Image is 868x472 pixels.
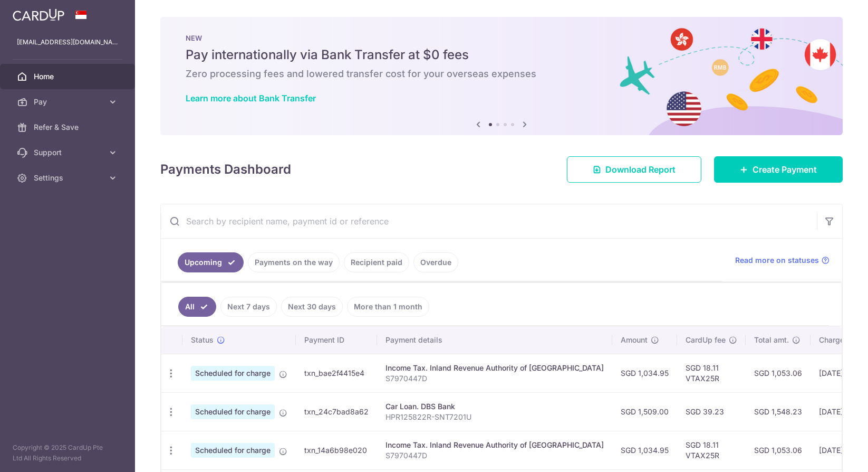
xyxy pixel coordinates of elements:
td: txn_bae2f4415e4 [296,354,377,392]
a: Create Payment [714,156,843,183]
td: SGD 1,509.00 [612,392,677,431]
td: SGD 39.23 [677,392,746,431]
span: Total amt. [754,335,789,345]
th: Payment ID [296,326,377,354]
td: SGD 1,034.95 [612,354,677,392]
div: Car Loan. DBS Bank [385,401,604,412]
h4: Payments Dashboard [160,160,291,179]
span: Download Report [605,163,676,176]
span: Create Payment [753,163,817,176]
p: NEW [186,34,817,42]
a: Upcoming [178,252,244,272]
img: Bank transfer banner [160,17,843,135]
td: txn_24c7bad8a62 [296,392,377,431]
span: Pay [34,97,103,107]
td: SGD 1,053.06 [746,431,811,469]
span: Settings [34,173,103,183]
td: SGD 18.11 VTAX25R [677,354,746,392]
a: Read more on statuses [735,255,830,266]
td: SGD 1,034.95 [612,431,677,469]
h5: Pay internationally via Bank Transfer at $0 fees [186,46,817,63]
a: Payments on the way [248,252,340,272]
a: Next 30 days [281,297,343,317]
td: txn_14a6b98e020 [296,431,377,469]
p: HPR125822R-SNT7201U [385,412,604,422]
span: CardUp fee [686,335,726,345]
a: All [178,297,216,317]
input: Search by recipient name, payment id or reference [161,204,817,238]
p: [EMAIL_ADDRESS][DOMAIN_NAME] [17,37,118,48]
span: Status [191,335,214,345]
span: Read more on statuses [735,255,819,266]
td: SGD 18.11 VTAX25R [677,431,746,469]
span: Scheduled for charge [191,404,275,419]
img: CardUp [13,8,64,21]
span: Scheduled for charge [191,443,275,458]
a: Learn more about Bank Transfer [186,93,316,103]
p: S7970447D [385,450,604,461]
span: Refer & Save [34,122,103,133]
a: More than 1 month [347,297,429,317]
span: Support [34,147,103,158]
td: SGD 1,548.23 [746,392,811,431]
div: Income Tax. Inland Revenue Authority of [GEOGRAPHIC_DATA] [385,363,604,373]
a: Next 7 days [220,297,277,317]
td: SGD 1,053.06 [746,354,811,392]
a: Recipient paid [344,252,409,272]
h6: Zero processing fees and lowered transfer cost for your overseas expenses [186,68,817,80]
span: Scheduled for charge [191,366,275,381]
th: Payment details [377,326,612,354]
span: Amount [621,335,648,345]
span: Home [34,71,103,82]
p: S7970447D [385,373,604,384]
span: Charge date [819,335,862,345]
a: Overdue [413,252,458,272]
div: Income Tax. Inland Revenue Authority of [GEOGRAPHIC_DATA] [385,440,604,450]
a: Download Report [567,156,701,183]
